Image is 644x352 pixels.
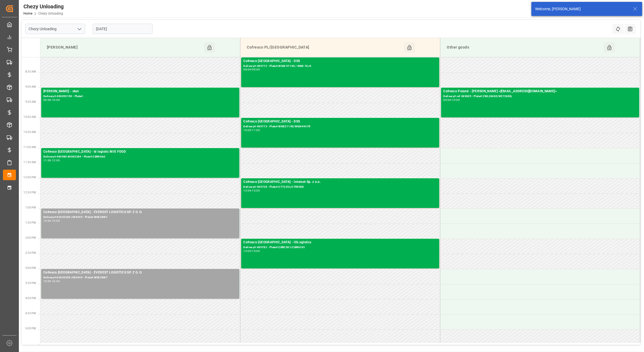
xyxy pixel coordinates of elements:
div: Cofresco [GEOGRAPHIC_DATA] - DSS [243,119,437,124]
span: 12:00 PM [23,176,36,179]
span: 4:30 PM [25,312,36,315]
div: - [251,129,252,131]
div: 10:00 [52,99,60,101]
span: 9:00 AM [25,85,36,88]
div: - [251,250,252,252]
div: Cofresco PL/[GEOGRAPHIC_DATA] [245,42,404,53]
div: 13:00 [252,189,260,192]
span: 11:30 AM [23,161,36,164]
div: 15:00 [252,250,260,252]
div: Chezy Unloading [23,2,64,11]
span: 5:00 PM [25,327,36,330]
div: Cofresco Poland - [PERSON_NAME] <[EMAIL_ADDRESS][DOMAIN_NAME]> [443,89,637,94]
a: Home [23,12,32,15]
div: 10:00 [243,129,251,131]
input: DD.MM.YYYY [93,24,153,34]
div: - [51,280,52,282]
span: 4:00 PM [25,297,36,300]
div: [PERSON_NAME] [45,42,204,53]
div: 11:00 [252,129,260,131]
div: Delivery#:ref 489805 - Plate#:CWL26065/WZ726EN, [443,94,637,99]
div: Delivery#:489772 - Plate#:WGM 9714G / WND 78J4 [243,64,437,69]
div: Delivery#:62042385 /489445 - Plate#:WSE2XW7 [43,275,237,280]
div: 09:00 [43,99,51,101]
div: 16:00 [52,280,60,282]
div: 09:00 [252,68,260,71]
span: 1:00 PM [25,206,36,209]
div: Cofresco [GEOGRAPHIC_DATA] - Interset Sp. z o.o. [243,179,437,185]
span: 9:30 AM [25,100,36,103]
div: Delivery#:62042385 /489445 - Plate#:WSE2XW7 [43,215,237,220]
div: Cofresco [GEOGRAPHIC_DATA] - id logistic MIX FOOD [43,149,237,155]
input: Type to search/select [25,24,85,34]
div: Delivery#:489728 - Plate#:CT7229L/CTR59E8 [243,185,437,189]
div: Delivery#:489773 - Plate#:WND2119E/WGM4447R [243,124,437,129]
div: Delivery#:489580 80003384 - Plate#:CBR6GA2 [43,155,237,159]
div: 09:00 [443,99,451,101]
button: open menu [75,25,83,33]
div: 11:00 [43,159,51,162]
div: 14:00 [243,250,251,252]
span: 2:30 PM [25,251,36,254]
div: Cofresco [GEOGRAPHIC_DATA] - EVEREST LOGISTICS SP. Z O. O. [43,270,237,275]
div: Cofresco [GEOGRAPHIC_DATA] - DSS [243,59,437,64]
span: 1:30 PM [25,221,36,224]
span: 3:30 PM [25,282,36,285]
div: 13:00 [43,220,51,222]
div: - [51,159,52,162]
span: 12:30 PM [23,191,36,194]
div: [PERSON_NAME] - skat [43,89,237,94]
div: Delivery#:489782 - Plate#:CBRCX01/CBRHC93 [243,245,437,250]
div: Other goods [445,42,604,53]
div: - [251,68,252,71]
div: Cofresco [GEOGRAPHIC_DATA] - IDLogistics [243,240,437,245]
div: Cofresco [GEOGRAPHIC_DATA] - EVEREST LOGISTICS SP. Z O. O. [43,210,237,215]
div: Delivery#:400053150 - Plate#: [43,94,237,99]
div: 12:00 [52,159,60,162]
span: 10:30 AM [23,131,36,134]
span: 11:00 AM [23,146,36,149]
div: 12:00 [243,189,251,192]
div: 14:00 [52,220,60,222]
span: 8:30 AM [25,70,36,73]
div: - [251,189,252,192]
span: 2:00 PM [25,236,36,239]
div: 08:00 [243,68,251,71]
div: - [451,99,452,101]
div: - [51,99,52,101]
div: Welcome, [PERSON_NAME] [535,6,628,12]
div: 10:00 [452,99,460,101]
span: 10:00 AM [23,115,36,118]
span: 3:00 PM [25,266,36,269]
div: - [51,220,52,222]
div: 15:00 [43,280,51,282]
